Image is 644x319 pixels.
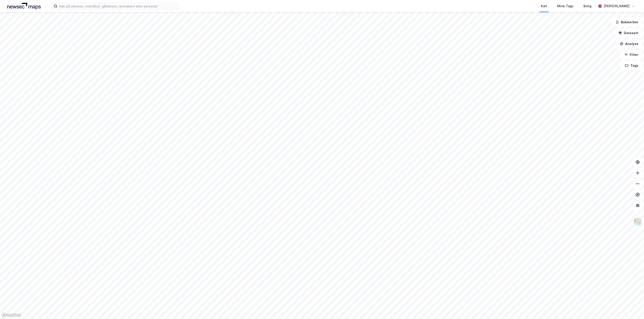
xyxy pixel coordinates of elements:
input: Søk på adresse, matrikkel, gårdeiere, leietakere eller personer [57,3,178,9]
div: [PERSON_NAME] [604,3,629,9]
div: Mine Tags [557,3,574,9]
iframe: Chat Widget [621,297,644,319]
div: Kart [541,3,547,9]
div: Bolig [583,3,591,9]
img: logo.a4113a55bc3d86da70a041830d287a7e.svg [7,3,41,9]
